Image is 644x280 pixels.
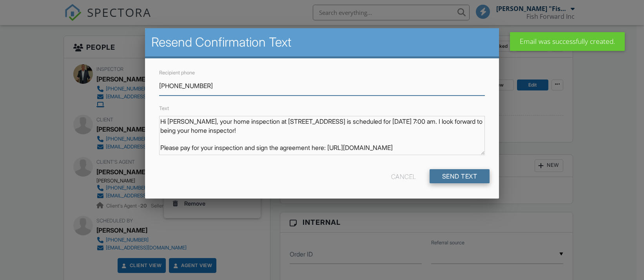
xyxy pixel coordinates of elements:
[510,32,625,51] div: Email was successfully created.
[159,116,485,155] textarea: Hi [PERSON_NAME], your home inspection at [STREET_ADDRESS] is scheduled for [DATE] 7:00 am. I loo...
[151,34,493,50] h2: Resend Confirmation Text
[430,169,490,183] input: Send Text
[391,169,416,183] div: Cancel
[159,105,169,111] label: Text
[159,70,195,76] label: Recipient phone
